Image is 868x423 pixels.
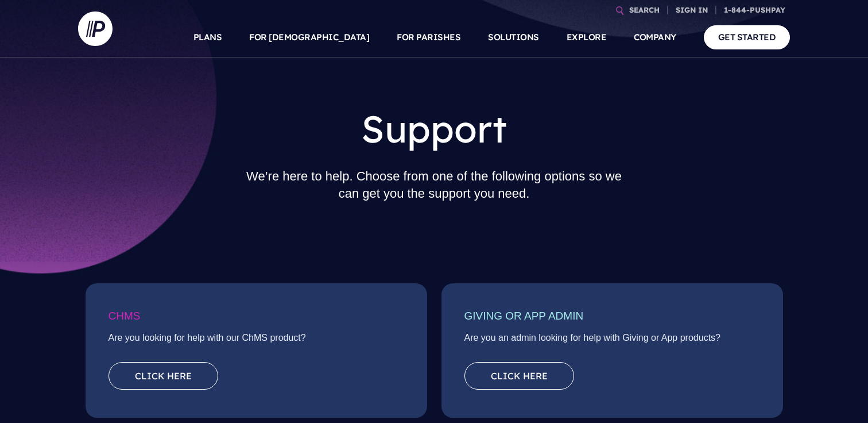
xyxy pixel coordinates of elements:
a: SOLUTIONS [488,17,539,57]
a: PLANS [193,17,222,57]
h2: We’re here to help. Choose from one of the following options so we can get you the support you need. [235,159,632,211]
h1: Support [235,99,632,159]
p: Are you looking for help with our ChMS product? [108,330,404,351]
a: COMPANY [634,17,676,57]
h3: Giving or App Admin [464,306,760,330]
a: GET STARTED [704,25,790,49]
h3: ChMS [108,306,404,330]
a: Click here [108,362,218,390]
p: Are you an admin looking for help with Giving or App products? [464,330,760,351]
a: FOR PARISHES [397,17,460,57]
a: FOR [DEMOGRAPHIC_DATA] [249,17,369,57]
a: Click here [464,362,574,390]
a: EXPLORE [567,17,607,57]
